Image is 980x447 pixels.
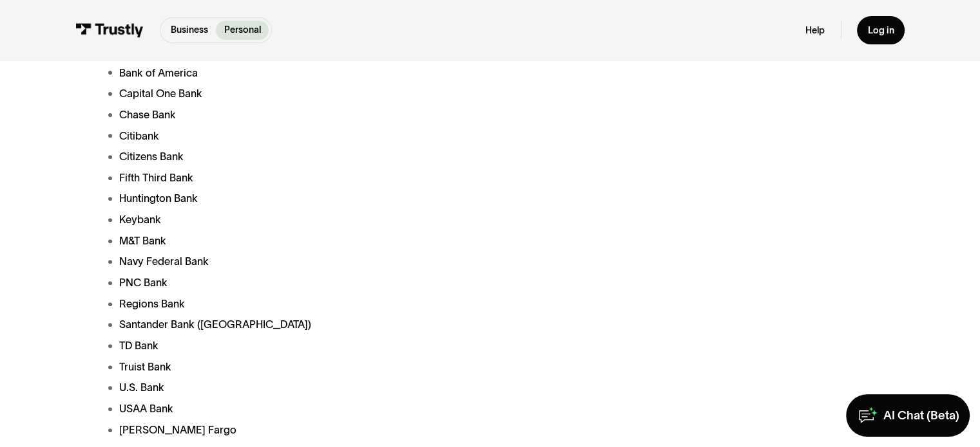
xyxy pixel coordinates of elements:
li: Citibank [108,128,599,144]
a: Business [163,21,216,40]
a: AI Chat (Beta) [846,394,969,436]
p: Business [171,23,208,37]
li: Regions Bank [108,296,599,312]
li: Bank of America [108,65,599,81]
a: Log in [857,16,905,44]
li: Chase Bank [108,107,599,123]
li: M&T Bank [108,233,599,249]
li: Keybank [108,212,599,228]
li: Fifth Third Bank [108,170,599,186]
li: Truist Bank [108,359,599,375]
li: TD Bank [108,338,599,354]
li: [PERSON_NAME] Fargo [108,422,599,438]
li: U.S. Bank [108,379,599,396]
a: Help [805,24,825,37]
li: USAA Bank [108,401,599,417]
p: Personal [224,23,261,37]
li: Navy Federal Bank [108,253,599,269]
li: Huntington Bank [108,190,599,206]
div: AI Chat (Beta) [883,408,959,423]
img: Trustly Logo [75,23,144,37]
li: Citizens Bank [108,149,599,165]
div: Log in [867,24,894,37]
li: Capital One Bank [108,86,599,102]
a: Personal [216,21,269,40]
li: Santander Bank ([GEOGRAPHIC_DATA]) [108,316,599,333]
li: PNC Bank [108,275,599,291]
